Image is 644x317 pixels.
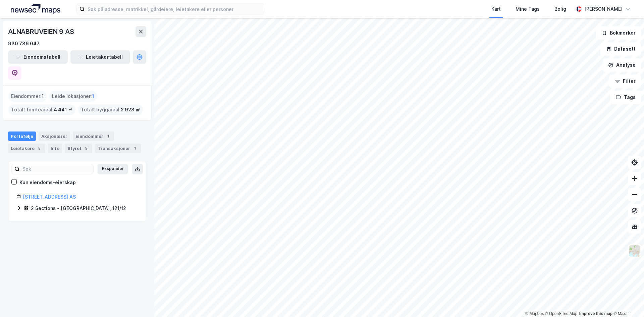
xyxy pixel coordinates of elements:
button: Filter [609,74,641,88]
span: 1 [42,92,44,100]
div: Mine Tags [516,5,540,13]
div: 2 Sections - [GEOGRAPHIC_DATA], 121/12 [31,204,126,212]
div: ALNABRUVEIEN 9 AS [8,26,75,37]
div: Eiendommer : [8,91,47,102]
div: Leide lokasjoner : [49,91,97,102]
button: Analyse [602,58,641,72]
div: Info [48,144,62,153]
img: logo.a4113a55bc3d86da70a041830d287a7e.svg [11,4,60,14]
div: [PERSON_NAME] [584,5,623,13]
span: 4 441 ㎡ [54,106,73,114]
div: Aksjonærer [39,131,70,141]
div: Bolig [554,5,566,13]
a: Improve this map [579,311,612,316]
a: OpenStreetMap [545,311,578,316]
div: Eiendommer [73,131,114,141]
input: Søk [20,164,93,174]
div: Totalt tomteareal : [8,104,75,115]
button: Bokmerker [596,26,641,40]
div: Transaksjoner [95,144,141,153]
div: 1 [131,145,138,152]
div: Kun eiendoms-eierskap [19,178,76,187]
div: 1 [105,133,111,140]
input: Søk på adresse, matrikkel, gårdeiere, leietakere eller personer [85,4,264,14]
button: Datasett [600,42,641,56]
a: [STREET_ADDRESS] AS [23,194,76,200]
div: 5 [83,145,90,152]
span: 1 [92,92,94,100]
button: Tags [610,91,641,104]
button: Ekspander [98,164,128,174]
div: 930 786 047 [8,40,40,48]
span: 2 928 ㎡ [121,106,140,114]
div: Portefølje [8,131,36,141]
div: Leietakere [8,144,45,153]
div: Styret [65,144,92,153]
div: Totalt byggareal : [78,104,143,115]
a: Mapbox [525,311,544,316]
img: Z [628,245,641,257]
button: Leietakertabell [70,50,130,64]
iframe: Chat Widget [610,285,644,317]
div: Kart [491,5,501,13]
button: Eiendomstabell [8,50,68,64]
div: Kontrollprogram for chat [610,285,644,317]
div: 5 [36,145,43,152]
